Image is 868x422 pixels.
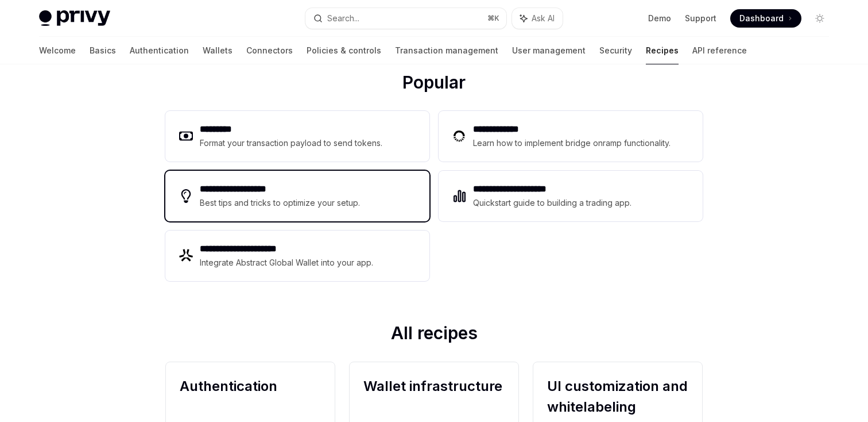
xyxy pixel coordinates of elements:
button: Ask AI [512,8,563,29]
a: Support [685,13,716,24]
h2: Authentication [180,376,321,417]
button: Search...⌘K [305,8,506,29]
div: Integrate Abstract Global Wallet into your app. [200,256,374,270]
a: User management [512,37,586,64]
a: Policies & controls [307,37,381,64]
div: Learn how to implement bridge onramp functionality. [473,136,674,150]
a: Welcome [39,37,76,64]
a: API reference [692,37,747,64]
div: Best tips and tricks to optimize your setup. [200,196,362,210]
img: light logo [39,10,110,26]
a: Recipes [646,37,679,64]
a: Transaction management [395,37,498,64]
a: Dashboard [730,9,801,28]
span: Ask AI [532,13,555,24]
div: Quickstart guide to building a trading app. [473,196,632,210]
h2: Wallet infrastructure [363,376,505,417]
a: Demo [648,13,671,24]
h2: All recipes [165,323,703,348]
a: Wallets [203,37,232,64]
h2: Popular [165,72,703,97]
div: Search... [327,11,359,25]
a: Authentication [130,37,189,64]
span: Dashboard [739,13,784,24]
a: **** ****Format your transaction payload to send tokens. [165,111,429,162]
button: Toggle dark mode [811,9,829,28]
a: **** **** ***Learn how to implement bridge onramp functionality. [439,111,703,162]
a: Connectors [246,37,293,64]
span: ⌘ K [487,14,499,23]
h2: UI customization and whitelabeling [547,376,688,417]
div: Format your transaction payload to send tokens. [200,136,383,150]
a: Security [599,37,632,64]
a: Basics [90,37,116,64]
